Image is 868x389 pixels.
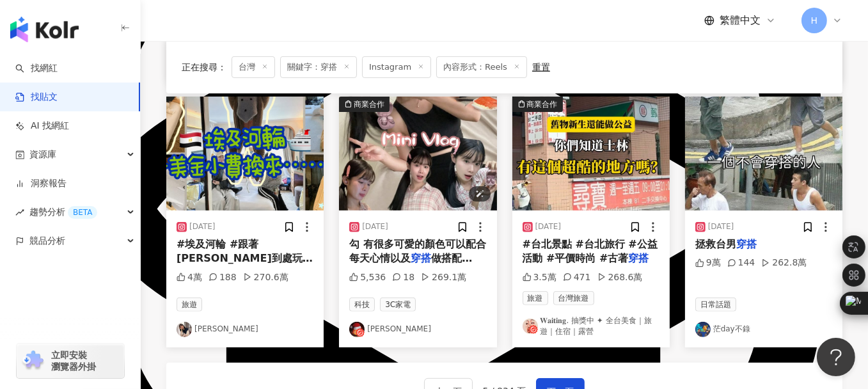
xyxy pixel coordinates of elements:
button: 商業合作 [339,97,496,210]
span: #埃及河輪 #跟著[PERSON_NAME]到處玩 #[PERSON_NAME] # [177,238,313,279]
span: 旅遊 [177,298,202,312]
span: 3C家電 [380,298,416,312]
div: 268.6萬 [597,271,643,284]
div: [DATE] [535,221,562,232]
span: 競品分析 [29,226,65,255]
span: 關鍵字：穿搭 [280,56,357,78]
div: 9萬 [695,257,721,269]
img: post-image [512,97,670,210]
a: search找網紅 [15,62,58,75]
a: KOL Avatar[PERSON_NAME] [349,322,486,337]
span: 科技 [349,298,375,312]
iframe: Help Scout Beacon - Open [817,338,855,376]
img: post-image [166,97,324,210]
div: 144 [727,257,755,269]
button: 商業合作 [512,97,670,210]
div: 4萬 [177,271,202,284]
span: 台灣 [232,56,275,78]
span: 繁體中文 [720,13,761,28]
a: 洞察報告 [15,177,67,190]
div: [DATE] [362,221,388,232]
img: KOL Avatar [177,322,192,337]
span: 拯救台男 [695,238,736,250]
mark: 穿搭 [628,252,649,264]
span: 旅遊 [523,291,548,305]
span: 資源庫 [29,140,56,169]
img: chrome extension [20,351,45,371]
span: Instagram [362,56,431,78]
span: #台北景點 #台北旅行 #公益活動 #平價時尚 #古著 [523,238,658,264]
span: H [811,13,818,28]
mark: 穿搭 [411,252,431,264]
div: 471 [563,271,591,284]
img: logo [10,17,79,42]
div: 商業合作 [354,98,384,111]
span: 趨勢分析 [29,198,97,226]
img: post-image [685,97,842,210]
div: [DATE] [189,221,216,232]
img: post-image [339,97,496,210]
div: 商業合作 [527,98,558,111]
span: 台灣旅遊 [553,291,594,305]
a: KOL Avatar𝐖𝐚𝐢𝐭𝐢𝐧𝐠. 抽獎中 ✦ 全台美食｜旅遊｜住宿｜露營 [523,315,659,337]
mark: 穿搭 [736,238,757,250]
div: 18 [392,271,414,284]
a: AI 找網紅 [15,120,69,132]
a: KOL Avatar茫day不錄 [695,322,832,337]
div: BETA [68,206,97,219]
div: 262.8萬 [761,257,807,269]
img: KOL Avatar [695,322,711,337]
div: 5,536 [349,271,386,284]
div: 重置 [532,62,550,72]
a: KOL Avatar[PERSON_NAME] [177,322,313,337]
span: rise [15,208,24,217]
img: KOL Avatar [523,319,538,334]
div: 270.6萬 [243,271,288,284]
span: 正在搜尋 ： [182,62,226,72]
div: 3.5萬 [523,271,556,284]
div: [DATE] [708,221,734,232]
img: KOL Avatar [349,322,365,337]
a: 找貼文 [15,91,58,104]
span: 日常話題 [695,298,736,312]
span: 勾 有很多可愛的顏色可以配合每天心情以及 [349,238,486,264]
div: 188 [209,271,237,284]
div: 269.1萬 [421,271,466,284]
a: chrome extension立即安裝 瀏覽器外掛 [17,344,124,378]
span: 立即安裝 瀏覽器外掛 [51,349,96,372]
span: 內容形式：Reels [436,56,527,78]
